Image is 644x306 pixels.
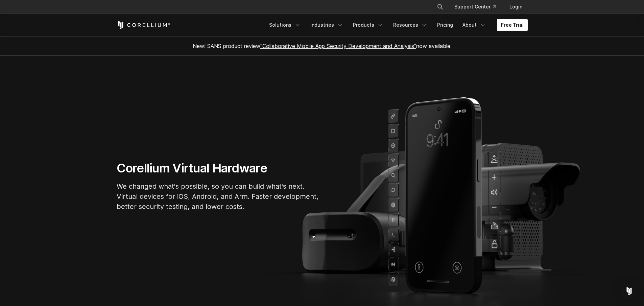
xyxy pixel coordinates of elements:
a: "Collaborative Mobile App Security Development and Analysis" [260,43,416,49]
a: Industries [306,19,348,31]
div: Navigation Menu [265,19,528,31]
span: New! SANS product review now available. [193,43,452,49]
a: Support Center [449,1,501,13]
a: About [458,19,490,31]
a: Pricing [433,19,457,31]
a: Solutions [265,19,305,31]
a: Free Trial [497,19,528,31]
a: Products [349,19,388,31]
a: Corellium Home [117,21,170,29]
p: We changed what's possible, so you can build what's next. Virtual devices for iOS, Android, and A... [117,181,319,212]
a: Login [504,1,528,13]
a: Resources [389,19,432,31]
button: Search [434,1,446,13]
h1: Corellium Virtual Hardware [117,161,319,176]
div: Navigation Menu [429,1,528,13]
div: Open Intercom Messenger [621,283,637,299]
